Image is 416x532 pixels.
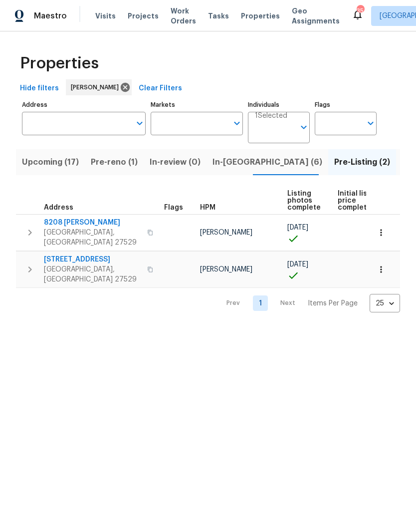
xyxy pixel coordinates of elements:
span: Geo Assignments [292,6,340,26]
span: 1 Selected [255,112,287,120]
span: Initial list price complete [338,190,371,211]
label: Flags [315,102,377,108]
span: [PERSON_NAME] [200,229,252,236]
span: Flags [164,204,183,211]
span: In-review (0) [150,155,201,169]
nav: Pagination Navigation [217,294,400,312]
span: Hide filters [20,82,59,95]
span: Pre-Listing (2) [334,155,390,169]
span: [STREET_ADDRESS] [44,255,141,265]
label: Markets [151,102,243,108]
span: Projects [128,11,159,21]
span: HPM [200,204,215,211]
label: Address [22,102,146,108]
label: Individuals [248,102,310,108]
span: Address [44,204,73,211]
span: 8208 [PERSON_NAME] [44,218,141,228]
span: [GEOGRAPHIC_DATA], [GEOGRAPHIC_DATA] 27529 [44,228,141,248]
a: Goto page 1 [253,295,268,311]
button: Clear Filters [135,79,186,98]
div: 35 [357,6,364,16]
span: [PERSON_NAME] [71,82,123,92]
div: 25 [370,290,400,316]
span: Properties [241,11,280,21]
span: [DATE] [287,261,308,268]
p: Items Per Page [308,298,358,308]
button: Hide filters [16,79,63,98]
button: Open [364,116,378,130]
span: Properties [20,58,99,68]
span: Work Orders [171,6,196,26]
div: [PERSON_NAME] [66,79,132,95]
button: Open [297,120,311,134]
span: [DATE] [287,224,308,231]
span: Maestro [34,11,67,21]
button: Open [133,116,147,130]
span: Clear Filters [139,82,182,95]
span: In-[GEOGRAPHIC_DATA] (6) [212,155,322,169]
span: Visits [95,11,116,21]
span: [PERSON_NAME] [200,266,252,273]
span: Listing photos complete [287,190,321,211]
button: Open [230,116,244,130]
span: Upcoming (17) [22,155,79,169]
span: Tasks [208,12,229,19]
span: Pre-reno (1) [91,155,138,169]
span: [GEOGRAPHIC_DATA], [GEOGRAPHIC_DATA] 27529 [44,265,141,284]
